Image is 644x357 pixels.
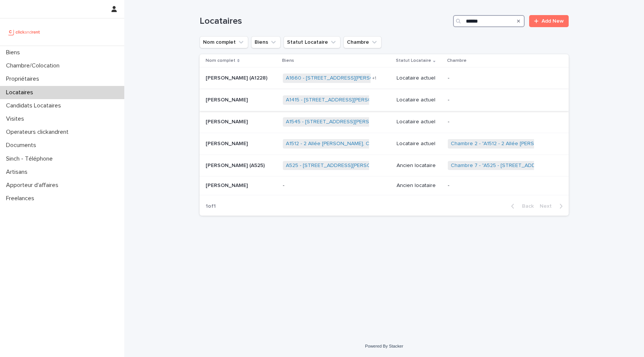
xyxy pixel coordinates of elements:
[200,176,569,195] tr: [PERSON_NAME][PERSON_NAME] -Ancien locataire-
[448,182,542,189] p: -
[206,161,266,169] p: [PERSON_NAME] (A525)
[6,25,43,40] img: UCB0brd3T0yccxBKYDjQ
[397,97,442,103] p: Locataire actuel
[206,74,269,81] p: [PERSON_NAME] (A1228)
[365,344,403,348] a: Powered By Stacker
[200,89,569,111] tr: [PERSON_NAME][PERSON_NAME] A1415 - [STREET_ADDRESS][PERSON_NAME] Locataire actuel-
[200,197,222,216] p: 1 of 1
[283,182,377,189] p: -
[372,76,376,81] span: + 1
[284,36,340,48] button: Statut Locataire
[3,195,40,202] p: Freelances
[3,169,34,176] p: Artisans
[200,16,450,27] h1: Locataires
[3,115,30,123] p: Visites
[3,49,26,56] p: Biens
[3,129,75,136] p: Operateurs clickandrent
[206,95,249,103] p: [PERSON_NAME]
[540,204,556,209] span: Next
[200,155,569,176] tr: [PERSON_NAME] (A525)[PERSON_NAME] (A525) A525 - [STREET_ADDRESS][PERSON_NAME] Ancien locataireCha...
[529,15,569,27] a: Add New
[200,133,569,155] tr: [PERSON_NAME][PERSON_NAME] A1512 - 2 Allée [PERSON_NAME], Colombes 92700 Locataire actuelChambre ...
[3,62,66,69] p: Chambre/Colocation
[451,141,608,147] a: Chambre 2 - "A1512 - 2 Allée [PERSON_NAME], Colombes 92700"
[397,182,442,189] p: Ancien locataire
[3,75,45,83] p: Propriétaires
[3,182,64,189] p: Apporteur d'affaires
[286,119,396,125] a: A1545 - [STREET_ADDRESS][PERSON_NAME]
[447,57,467,65] p: Chambre
[448,119,542,125] p: -
[286,97,395,103] a: A1415 - [STREET_ADDRESS][PERSON_NAME]
[542,18,564,24] span: Add New
[286,75,397,81] a: A1660 - [STREET_ADDRESS][PERSON_NAME]
[396,57,431,65] p: Statut Locataire
[397,141,442,147] p: Locataire actuel
[537,203,569,210] button: Next
[200,67,569,89] tr: [PERSON_NAME] (A1228)[PERSON_NAME] (A1228) A1660 - [STREET_ADDRESS][PERSON_NAME] +1Locataire actuel-
[286,141,408,147] a: A1512 - 2 Allée [PERSON_NAME], Colombes 92700
[282,57,294,65] p: Biens
[448,75,542,81] p: -
[505,203,537,210] button: Back
[200,36,248,48] button: Nom complet
[200,111,569,133] tr: [PERSON_NAME][PERSON_NAME] A1545 - [STREET_ADDRESS][PERSON_NAME] Locataire actuel-
[517,204,534,209] span: Back
[397,119,442,125] p: Locataire actuel
[206,139,249,147] p: [PERSON_NAME]
[397,162,442,169] p: Ancien locataire
[206,181,249,189] p: [PERSON_NAME]
[286,162,394,169] a: A525 - [STREET_ADDRESS][PERSON_NAME]
[206,117,249,125] p: [PERSON_NAME]
[3,89,39,96] p: Locataires
[448,97,542,103] p: -
[3,142,42,149] p: Documents
[3,155,59,162] p: Sinch - Téléphone
[206,57,235,65] p: Nom complet
[251,36,281,48] button: Biens
[343,36,382,48] button: Chambre
[397,75,442,81] p: Locataire actuel
[3,102,67,109] p: Candidats Locataires
[453,15,525,27] input: Search
[451,162,593,169] a: Chambre 7 - "A525 - [STREET_ADDRESS][PERSON_NAME]"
